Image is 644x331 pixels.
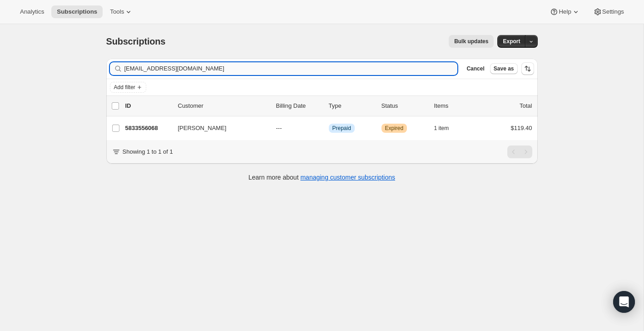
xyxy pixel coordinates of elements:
button: Tools [104,5,139,18]
button: Sort the results [521,62,534,75]
button: Analytics [15,5,50,18]
span: --- [276,125,282,131]
div: 5833556068[PERSON_NAME]---InfoPrepaidWarningExpired1 item$119.40 [125,122,532,135]
div: IDCustomerBilling DateTypeStatusItemsTotal [125,101,532,110]
button: Export [497,35,525,48]
div: Open Intercom Messenger [613,291,635,313]
button: Save as [490,63,518,74]
input: Filter subscribers [124,62,458,75]
p: Billing Date [276,101,322,110]
button: 1 item [434,122,459,135]
p: Status [381,101,427,110]
div: Items [434,101,480,110]
span: Tools [110,8,124,15]
a: managing customer subscriptions [300,174,395,181]
p: 5833556068 [125,124,171,133]
p: ID [125,101,171,110]
button: Add filter [110,82,146,93]
p: Showing 1 to 1 of 1 [123,147,173,156]
span: Prepaid [332,125,351,132]
p: Learn more about [248,173,395,182]
p: Total [520,101,532,110]
button: [PERSON_NAME] [173,121,263,135]
nav: Pagination [507,145,532,158]
button: Help [544,5,585,18]
span: Expired [385,125,404,132]
span: Cancel [466,65,484,72]
span: Bulk updates [454,38,488,45]
span: Analytics [20,8,44,15]
button: Settings [588,5,629,18]
span: Export [503,38,520,45]
span: Subscriptions [57,8,97,15]
button: Bulk updates [449,35,494,48]
span: Add filter [114,84,135,91]
span: Settings [602,8,624,15]
span: [PERSON_NAME] [178,124,227,133]
span: Help [559,8,571,15]
button: Cancel [463,63,488,74]
span: Subscriptions [106,36,166,46]
span: $119.40 [511,125,532,131]
span: Save as [494,65,514,72]
p: Customer [178,101,269,110]
div: Type [329,101,374,110]
span: 1 item [434,125,449,132]
button: Subscriptions [51,5,103,18]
